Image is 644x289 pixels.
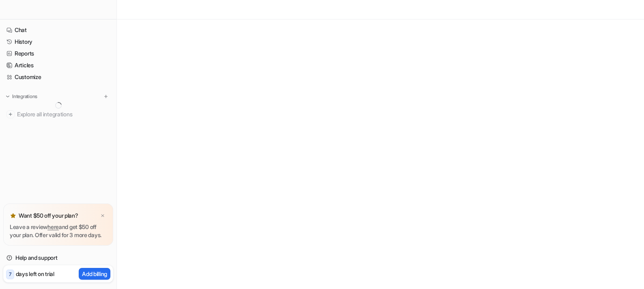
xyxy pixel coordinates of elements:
[3,48,113,59] a: Reports
[19,212,78,220] p: Want $50 off your plan?
[10,212,16,219] img: star
[100,213,105,218] img: x
[9,271,11,278] p: 7
[3,36,113,47] a: History
[3,71,113,83] a: Customize
[47,223,59,230] a: here
[79,268,110,280] button: Add billing
[10,223,107,239] p: Leave a review and get $50 off your plan. Offer valid for 3 more days.
[3,92,40,101] button: Integrations
[103,94,109,99] img: menu_add.svg
[17,108,110,121] span: Explore all integrations
[6,110,15,118] img: explore all integrations
[12,93,37,100] p: Integrations
[5,94,11,99] img: expand menu
[3,24,113,36] a: Chat
[3,252,113,263] a: Help and support
[82,270,107,278] p: Add billing
[3,60,113,71] a: Articles
[3,109,113,120] a: Explore all integrations
[16,270,54,278] p: days left on trial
